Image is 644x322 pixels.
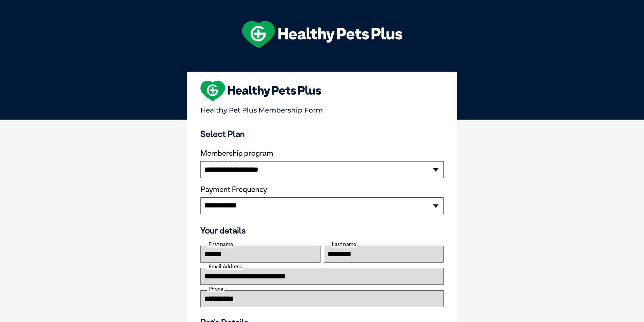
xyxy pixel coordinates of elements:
h3: Your details [200,225,444,236]
img: hpp-logo-landscape-green-white.png [242,21,402,48]
label: Membership program [200,149,444,158]
img: heart-shape-hpp-logo-large.png [200,81,321,101]
label: Phone [207,286,224,292]
h3: Select Plan [200,129,444,139]
label: First name [207,241,234,247]
label: Email Address [207,264,243,270]
label: Payment Frequency [200,185,267,194]
p: Healthy Pet Plus Membership Form [200,103,444,114]
label: Last name [331,241,357,247]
